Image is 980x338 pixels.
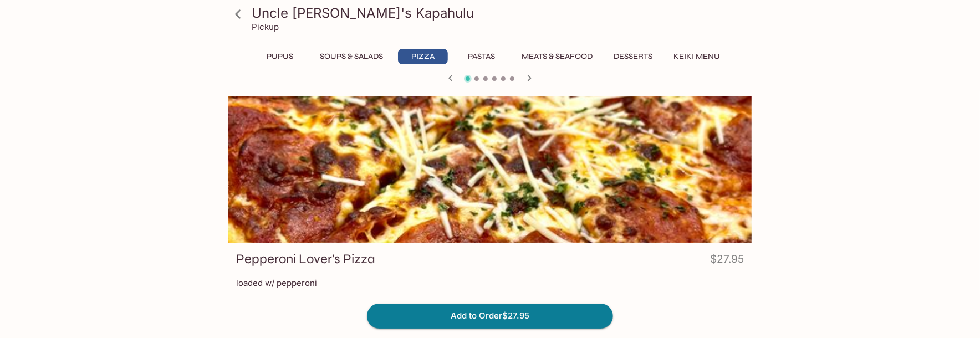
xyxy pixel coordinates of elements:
button: Meats & Seafood [515,49,599,64]
h4: $27.95 [710,250,744,272]
div: Pepperoni Lover's Pizza [228,96,752,243]
button: Soups & Salads [314,49,389,64]
button: Pupus [255,49,305,64]
button: Pizza [398,49,448,64]
button: Add to Order$27.95 [367,304,613,328]
p: loaded w/ pepperoni [236,278,744,288]
button: Desserts [608,49,659,64]
button: Pastas [457,49,507,64]
p: Pickup [252,22,279,32]
h3: Uncle [PERSON_NAME]'s Kapahulu [252,4,747,22]
button: Keiki Menu [667,49,726,64]
h3: Pepperoni Lover's Pizza [236,250,375,268]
